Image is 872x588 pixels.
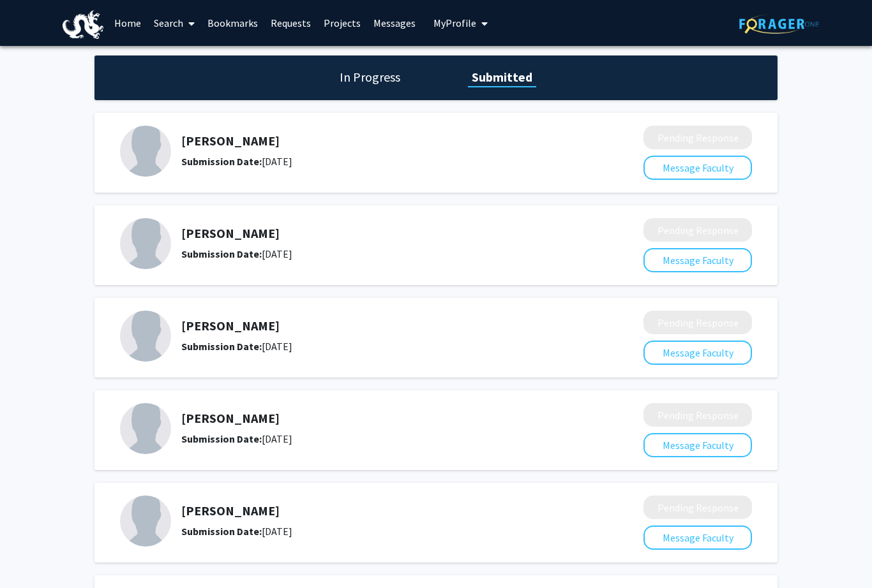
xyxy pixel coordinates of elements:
[433,17,476,29] span: My Profile
[643,526,752,550] button: Message Faculty
[264,1,317,45] a: Requests
[643,433,752,457] button: Message Faculty
[643,439,752,452] a: Message Faculty
[63,10,103,39] img: Drexel University Logo
[181,525,262,538] b: Submission Date:
[643,126,752,149] button: Pending Response
[643,254,752,267] a: Message Faculty
[147,1,201,45] a: Search
[181,155,262,168] b: Submission Date:
[643,531,752,544] a: Message Faculty
[643,156,752,180] button: Message Faculty
[643,341,752,365] button: Message Faculty
[181,133,576,149] h5: [PERSON_NAME]
[120,311,171,362] img: Profile Picture
[643,311,752,334] button: Pending Response
[181,431,576,446] div: [DATE]
[10,531,54,578] iframe: Chat
[643,496,752,519] button: Pending Response
[643,403,752,427] button: Pending Response
[181,340,262,353] b: Submission Date:
[336,68,404,86] h1: In Progress
[120,403,171,454] img: Profile Picture
[181,524,576,539] div: [DATE]
[181,154,576,169] div: [DATE]
[643,161,752,174] a: Message Faculty
[643,218,752,242] button: Pending Response
[739,14,819,34] img: ForagerOne Logo
[468,68,536,86] h1: Submitted
[120,496,171,547] img: Profile Picture
[181,318,576,334] h5: [PERSON_NAME]
[120,218,171,269] img: Profile Picture
[181,226,576,241] h5: [PERSON_NAME]
[108,1,147,45] a: Home
[643,248,752,272] button: Message Faculty
[367,1,422,45] a: Messages
[317,1,367,45] a: Projects
[120,126,171,177] img: Profile Picture
[201,1,264,45] a: Bookmarks
[181,432,262,445] b: Submission Date:
[643,346,752,359] a: Message Faculty
[181,247,262,260] b: Submission Date:
[181,503,576,518] h5: [PERSON_NAME]
[181,411,576,426] h5: [PERSON_NAME]
[181,246,576,261] div: [DATE]
[181,339,576,354] div: [DATE]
